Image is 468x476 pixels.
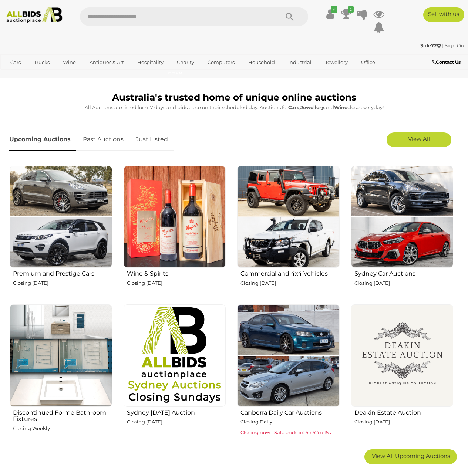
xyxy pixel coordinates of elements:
[10,166,112,268] img: Premium and Prestige Cars
[237,166,340,268] img: Commercial and 4x4 Vehicles
[3,7,65,23] img: Allbids.com.au
[445,43,466,48] a: Sign Out
[127,408,226,416] h2: Sydney [DATE] Auction
[29,56,54,68] a: Trucks
[123,304,226,444] a: Sydney [DATE] Auction Closing [DATE]
[341,7,352,21] a: 2
[240,269,340,277] h2: Commercial and 4x4 Vehicles
[13,269,112,277] h2: Premium and Prestige Cars
[172,56,199,68] a: Charity
[420,43,441,48] strong: Side72
[331,6,337,13] i: ✔
[351,304,454,444] a: Deakin Estate Auction Closing [DATE]
[300,104,324,110] strong: Jewellery
[132,56,168,68] a: Hospitality
[6,56,26,68] a: Cars
[77,129,129,151] a: Past Auctions
[240,418,340,426] p: Closing Daily
[354,279,454,287] p: Closing [DATE]
[372,452,450,459] span: View All Upcoming Auctions
[13,408,112,422] h2: Discontinued Forme Bathroom Fixtures
[420,43,442,48] a: Side72
[237,165,340,298] a: Commercial and 4x4 Vehicles Closing [DATE]
[58,56,81,68] a: Wine
[356,56,380,68] a: Office
[432,58,462,66] a: Contact Us
[351,165,454,298] a: Sydney Car Auctions Closing [DATE]
[237,304,340,407] img: Canberra Daily Car Auctions
[442,43,444,48] span: |
[423,7,464,22] a: Sell with us
[127,269,226,277] h2: Wine & Spirits
[13,279,112,287] p: Closing [DATE]
[348,6,354,13] i: 2
[127,279,226,287] p: Closing [DATE]
[124,166,226,268] img: Wine & Spirits
[6,68,30,81] a: Sports
[288,104,299,110] strong: Cars
[34,68,96,81] a: [GEOGRAPHIC_DATA]
[123,165,226,298] a: Wine & Spirits Closing [DATE]
[354,269,454,277] h2: Sydney Car Auctions
[9,103,459,112] p: All Auctions are listed for 4-7 days and bids close on their scheduled day. Auctions for , and cl...
[351,304,454,407] img: Deakin Estate Auction
[408,135,430,142] span: View All
[351,166,454,268] img: Sydney Car Auctions
[124,304,226,407] img: Sydney Sunday Auction
[13,424,112,433] p: Closing Weekly
[203,56,239,68] a: Computers
[240,279,340,287] p: Closing [DATE]
[324,7,336,21] a: ✔
[364,449,457,464] a: View All Upcoming Auctions
[240,408,340,416] h2: Canberra Daily Car Auctions
[271,7,308,26] button: Search
[432,59,461,65] b: Contact Us
[9,304,112,444] a: Discontinued Forme Bathroom Fixtures Closing Weekly
[130,129,174,151] a: Just Listed
[9,129,76,151] a: Upcoming Auctions
[354,408,454,416] h2: Deakin Estate Auction
[237,304,340,444] a: Canberra Daily Car Auctions Closing Daily Closing now - Sale ends in: 5h 52m 15s
[334,104,347,110] strong: Wine
[243,56,280,68] a: Household
[85,56,129,68] a: Antiques & Art
[283,56,316,68] a: Industrial
[9,92,459,103] h1: Australia's trusted home of unique online auctions
[240,429,331,435] span: Closing now - Sale ends in: 5h 52m 15s
[9,165,112,298] a: Premium and Prestige Cars Closing [DATE]
[354,418,454,426] p: Closing [DATE]
[10,304,112,407] img: Discontinued Forme Bathroom Fixtures
[320,56,353,68] a: Jewellery
[127,418,226,426] p: Closing [DATE]
[387,132,451,147] a: View All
